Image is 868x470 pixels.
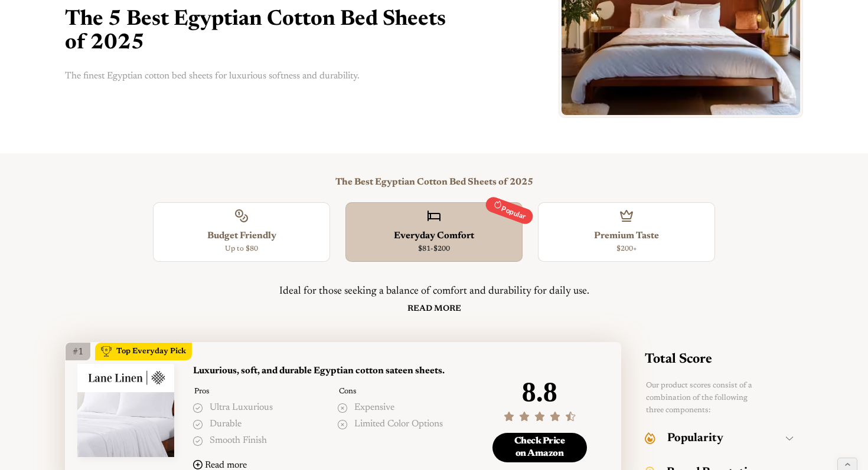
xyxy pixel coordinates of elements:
div: $200+ [544,244,709,255]
p: Durable [210,417,242,432]
h3: Popularity [667,431,723,445]
a: Read More [198,300,670,318]
p: Ultra luxurious [210,400,273,416]
a: Check Priceon Amazon [492,433,587,462]
div: $81-$200 [352,244,516,255]
div: Up to $80 [159,244,324,255]
div: Premium Taste [544,229,709,244]
div: Everyday Comfort [352,229,516,244]
h1: The 5 Best Egyptian Cotton Bed Sheets of 2025 [65,9,523,55]
img: Cons Icon [338,403,347,413]
h4: Cons [338,386,471,397]
h2: Total Score [645,351,712,368]
h4: Pros [193,386,326,397]
img: Cons Icon [338,420,347,429]
span: Our product scores consist of a combination of the following three components: [646,382,752,414]
div: 8.8 [522,377,557,408]
div: Top Everyday Pick [116,346,186,358]
div: 8.8 [504,377,576,423]
div: Popular [484,195,535,226]
img: Pros Icon [193,436,203,446]
img: Pros Icon [193,420,203,429]
p: The finest Egyptian cotton bed sheets for luxurious softness and durability. [65,69,523,84]
button: Popularity [645,423,794,453]
h3: Luxurious, soft, and durable Egyptian cotton sateen sheets. [193,364,470,379]
p: Limited color options [354,417,443,432]
h3: The Best Egyptian Cotton Bed Sheets of 2025 [65,177,803,188]
div: Budget Friendly [159,229,324,244]
div: #1 [66,343,90,360]
p: Expensive [354,400,394,416]
p: Smooth finish [210,433,267,449]
div: Ideal for those seeking a balance of comfort and durability for daily use. [198,283,670,300]
img: Pros Icon [193,403,203,413]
